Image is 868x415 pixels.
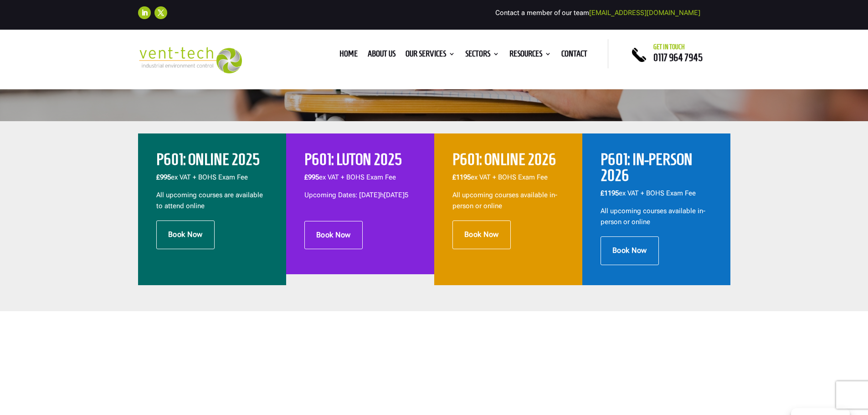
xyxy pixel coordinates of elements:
[495,9,700,17] span: Contact a member of our team
[452,173,471,181] b: £1195
[465,51,499,61] a: Sectors
[406,51,455,61] a: Our Services
[452,220,511,249] a: Book Now
[156,173,171,181] b: £995
[138,47,242,74] img: 2023-09-27T08_35_16.549ZVENT-TECH---Clear-background
[601,189,619,197] b: £1195
[452,191,557,210] span: All upcoming courses available in-person or online
[304,172,416,190] p: ex VAT + BOHS Exam Fee
[653,52,703,63] a: 0117 964 7945
[601,188,712,206] p: ex VAT + BOHS Exam Fee
[589,9,700,17] a: [EMAIL_ADDRESS][DOMAIN_NAME]
[156,172,268,190] p: ex VAT + BOHS Exam Fee
[452,172,564,190] p: ex VAT + BOHS Exam Fee
[561,51,587,61] a: Contact
[304,173,319,181] span: £995
[154,6,167,19] a: Follow on X
[156,220,215,249] a: Book Now
[304,190,416,201] p: Upcoming Dates: [DATE]h[DATE]5
[368,51,395,61] a: About us
[509,51,551,61] a: Resources
[304,152,416,172] h2: P601: LUTON 2025
[452,152,564,172] h2: P601: ONLINE 2026
[156,191,263,210] span: All upcoming courses are available to attend online
[304,221,363,249] a: Book Now
[138,6,151,19] a: Follow on LinkedIn
[156,152,268,172] h2: P601: ONLINE 2025
[601,152,712,188] h2: P601: in-person 2026
[601,207,705,226] span: All upcoming courses available in-person or online
[601,236,659,265] a: Book Now
[653,43,685,51] span: Get in touch
[339,51,358,61] a: Home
